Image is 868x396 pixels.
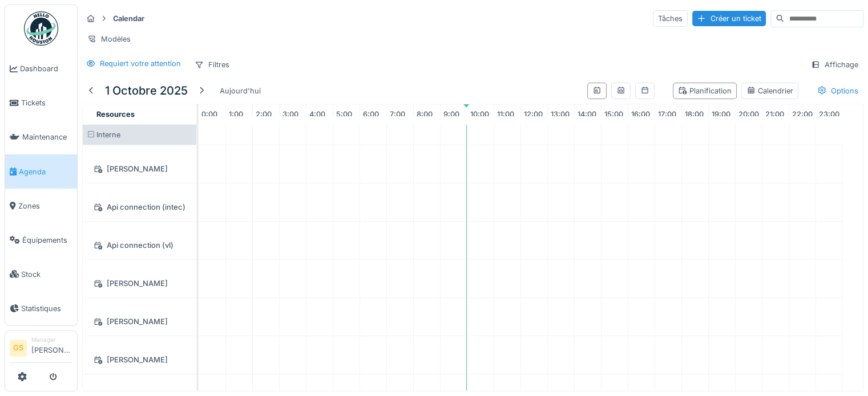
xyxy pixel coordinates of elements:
[746,85,793,96] div: Calendrier
[90,276,189,291] div: [PERSON_NAME]
[441,107,462,122] a: 9:00
[5,154,77,189] a: Agenda
[90,238,189,252] div: Api connection (vl)
[521,107,546,122] a: 12:00
[575,107,599,122] a: 14:00
[199,107,220,122] a: 0:00
[21,269,72,280] span: Stock
[5,257,77,291] a: Stock
[5,120,77,154] a: Maintenance
[762,107,787,122] a: 21:00
[682,107,706,122] a: 18:00
[82,31,136,47] div: Modèles
[189,56,235,73] div: Filtres
[90,315,189,329] div: [PERSON_NAME]
[816,107,842,122] a: 23:00
[306,107,328,122] a: 4:00
[414,107,435,122] a: 8:00
[360,107,382,122] a: 6:00
[5,86,77,120] a: Tickets
[494,107,517,122] a: 11:00
[5,223,77,257] a: Équipements
[333,107,355,122] a: 5:00
[96,130,120,139] span: Interne
[10,336,72,363] a: GS Manager[PERSON_NAME]
[10,340,27,357] li: GS
[21,97,72,108] span: Tickets
[601,107,626,122] a: 15:00
[24,11,58,46] img: Badge_color-CXgf-gQk.svg
[19,166,72,177] span: Agenda
[22,132,72,142] span: Maintenance
[22,235,72,246] span: Équipements
[736,107,762,122] a: 20:00
[18,201,72,211] span: Zones
[105,84,188,97] h5: 1 octobre 2025
[226,107,246,122] a: 1:00
[678,85,732,96] div: Planification
[20,63,72,74] span: Dashboard
[108,13,149,24] strong: Calendar
[5,52,77,86] a: Dashboard
[692,11,766,26] div: Créer un ticket
[5,189,77,223] a: Zones
[31,336,72,344] div: Manager
[789,107,815,122] a: 22:00
[806,56,863,73] div: Affichage
[96,110,135,119] span: Resources
[31,336,72,360] li: [PERSON_NAME]
[655,107,679,122] a: 17:00
[467,107,492,122] a: 10:00
[653,10,688,27] div: Tâches
[90,353,189,367] div: [PERSON_NAME]
[280,107,301,122] a: 3:00
[548,107,572,122] a: 13:00
[253,107,274,122] a: 2:00
[21,303,72,314] span: Statistiques
[387,107,408,122] a: 7:00
[100,58,181,69] div: Requiert votre attention
[90,200,189,214] div: Api connection (intec)
[215,83,265,99] div: Aujourd'hui
[90,162,189,176] div: [PERSON_NAME]
[812,83,863,99] div: Options
[628,107,653,122] a: 16:00
[5,291,77,325] a: Statistiques
[709,107,733,122] a: 19:00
